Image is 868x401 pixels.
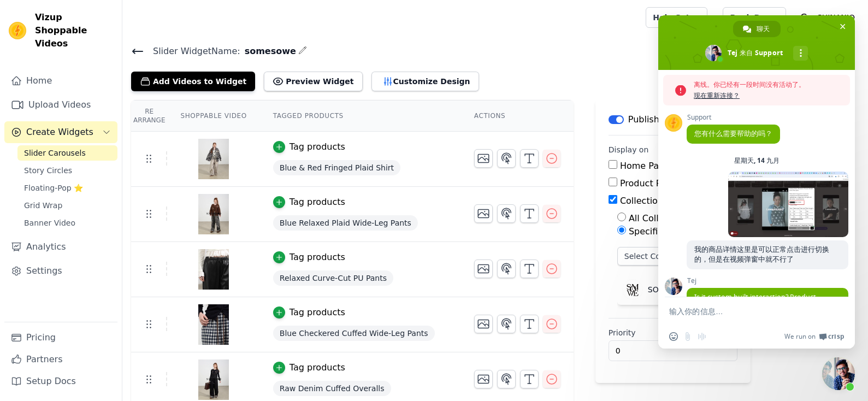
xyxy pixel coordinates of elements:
label: Product Page [620,178,677,188]
th: Actions [461,101,574,132]
div: Tag products [290,306,345,319]
span: 我的商品详情这里是可以正常点击进行切换的，但是在视频弹窗中就不行了 [694,245,829,264]
label: Specific Collection Pages [629,226,737,237]
th: Re Arrange [131,101,167,132]
button: Tag products [273,251,345,264]
span: Banner Video [24,217,75,228]
text: C [800,12,807,23]
div: 关闭聊天 [822,357,855,390]
th: Tagged Products [260,101,461,132]
span: Slider Widget Name: [144,45,240,58]
button: Preview Widget [264,72,362,91]
span: Floating-Pop ⭐ [24,182,83,193]
span: 您有什么需要帮助的吗？ [694,129,772,138]
label: Priority [609,327,737,338]
span: Create Widgets [26,126,93,139]
button: Customize Design [371,72,479,91]
a: Analytics [4,236,117,258]
th: Shoppable Video [167,101,259,132]
a: Setup Docs [4,370,117,392]
button: Create Widgets [4,121,117,143]
a: Pricing [4,327,117,349]
img: Vizup [9,22,26,39]
img: tn-e48fa11c3f50434f81605b95c9e8f575.png [198,188,229,240]
a: Slider Carousels [17,145,117,161]
button: Change Thumbnail [474,149,493,168]
div: Tag products [290,140,345,154]
a: Floating-Pop ⭐ [17,180,117,196]
a: Home [4,70,117,92]
img: SOMESOWE [622,279,643,300]
span: Relaxed Curve-Cut PU Pants [273,270,393,286]
button: Tag products [273,361,345,374]
span: Slider Carousels [24,148,86,158]
img: tn-fb3d43ef957a467ba787def3944f86f7.png [198,243,229,296]
span: Story Circles [24,165,72,176]
div: 星期天, 14 九月 [734,157,780,164]
a: Upload Videos [4,94,117,116]
button: Tag products [273,140,345,154]
span: Support [687,114,780,121]
button: Select Collection Pages [617,247,721,266]
div: Tag products [290,361,345,374]
span: 关闭聊天 [837,21,848,32]
p: SOMESOWE [648,284,693,295]
a: We run onCrisp [784,332,844,341]
span: Crisp [828,332,844,341]
a: Settings [4,260,117,282]
span: 插入表情符号 [669,332,678,341]
span: 离线。你已经有一段时间没有活动了。 [694,79,845,90]
div: 聊天 [733,21,781,37]
span: Grid Wrap [24,200,62,211]
img: tn-22f8f2788f4242e18445c6238f9263bf.png [198,133,229,185]
a: Story Circles [17,163,117,178]
p: CHINANIO [812,8,859,27]
a: Banner Video [17,215,117,231]
span: We run on [784,332,816,341]
div: Tag products [290,251,345,264]
span: Raw Denim Cuffed Overalls [273,381,391,396]
span: somesowe [240,45,296,58]
textarea: 输入你的信息… [669,306,820,316]
div: Tag products [290,196,345,209]
div: 更多频道 [793,46,808,61]
p: Published [628,113,670,126]
a: Book Demo [723,7,786,28]
a: Help Setup [646,7,707,28]
button: Change Thumbnail [474,204,493,223]
span: Blue Checkered Cuffed Wide-Leg Pants [273,326,435,341]
span: Is it custom built interaction? Product description is usually text or html [694,292,816,311]
label: Collection Page [620,196,687,206]
a: Partners [4,349,117,370]
span: Blue Relaxed Plaid Wide-Leg Pants [273,215,418,231]
span: 现在重新连接？ [694,90,845,101]
button: C CHINANIO [795,8,859,27]
legend: Display on [609,144,649,155]
span: 聊天 [757,21,770,37]
label: All Collection Pages [629,213,714,223]
label: Home Page [620,161,670,171]
button: Change Thumbnail [474,370,493,388]
button: Add Videos to Widget [131,72,255,91]
button: Tag products [273,306,345,319]
span: Blue & Red Fringed Plaid Shirt [273,160,400,175]
a: Grid Wrap [17,198,117,213]
div: Edit Name [298,44,307,58]
button: Tag products [273,196,345,209]
img: tn-1457f94e6db241bba5d335d485ac8f19.png [198,298,229,351]
span: Tej [687,277,848,285]
button: Change Thumbnail [474,315,493,333]
span: Vizup Shoppable Videos [35,11,113,50]
button: Change Thumbnail [474,260,493,278]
